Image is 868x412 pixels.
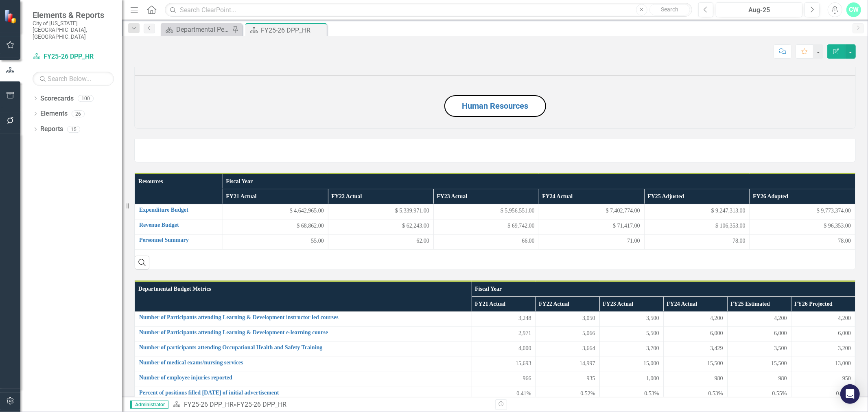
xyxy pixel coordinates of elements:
[472,311,536,327] td: Double-Click to Edit
[732,237,746,245] span: 78.00
[139,207,219,213] a: Expenditure Budget
[130,401,168,409] span: Administrator
[711,207,746,215] span: $ 9,247,313.00
[328,204,433,219] td: Double-Click to Edit
[727,387,791,402] td: Double-Click to Edit
[328,234,433,249] td: Double-Click to Edit
[135,387,472,402] td: Double-Click to Edit Right Click for Context Menu
[539,234,644,249] td: Double-Click to Edit
[599,372,663,387] td: Double-Click to Edit
[774,314,787,322] span: 4,200
[710,314,723,322] span: 4,200
[539,219,644,234] td: Double-Click to Edit
[581,390,595,398] span: 0.52%
[135,234,223,249] td: Double-Click to Edit Right Click for Context Menu
[518,314,531,322] span: 3,248
[402,222,429,230] span: $ 62,243.00
[750,219,855,234] td: Double-Click to Edit
[139,375,468,381] a: Number of employee injuries reported
[518,329,531,337] span: 2,971
[33,10,114,20] span: Elements & Reports
[715,222,746,230] span: $ 106,353.00
[184,401,234,408] a: FY25-26 DPP_HR
[139,222,219,228] a: Revenue Budget
[791,387,855,402] td: Double-Click to Edit
[501,207,535,215] span: $ 5,956,551.00
[462,101,528,111] a: Human Resources
[644,204,750,219] td: Double-Click to Edit
[4,9,19,24] img: ClearPoint Strategy
[297,222,324,230] span: $ 68,862.00
[416,237,429,245] span: 62.00
[536,327,599,342] td: Double-Click to Edit
[579,359,595,368] span: 14,997
[645,390,659,398] span: 0.53%
[838,237,851,245] span: 78.00
[472,342,536,357] td: Double-Click to Edit
[40,94,74,103] a: Scorecards
[663,357,727,372] td: Double-Click to Edit
[771,359,787,368] span: 15,500
[135,342,472,357] td: Double-Click to Edit Right Click for Context Menu
[846,2,861,17] button: CW
[139,359,468,366] a: Number of medical exams/nursing services
[536,311,599,327] td: Double-Click to Edit
[539,204,644,219] td: Double-Click to Edit
[778,375,787,383] span: 980
[727,311,791,327] td: Double-Click to Edit
[139,314,468,320] a: Number of Participants attending Learning & Development instructor led courses
[613,222,640,230] span: $ 71,417.00
[433,219,539,234] td: Double-Click to Edit
[223,204,328,219] td: Double-Click to Edit
[139,237,219,243] a: Personnel Summary
[587,375,595,383] span: 935
[715,375,723,383] span: 980
[472,327,536,342] td: Double-Click to Edit
[139,329,468,335] a: Number of Participants attending Learning & Development e-learning course
[599,342,663,357] td: Double-Click to Edit
[516,359,531,368] span: 15,693
[599,311,663,327] td: Double-Click to Edit
[33,20,114,40] small: City of [US_STATE][GEOGRAPHIC_DATA], [GEOGRAPHIC_DATA]
[791,342,855,357] td: Double-Click to Edit
[582,329,595,337] span: 5,066
[33,52,114,61] a: FY25-26 DPP_HR
[661,6,678,13] span: Search
[838,344,851,353] span: 3,200
[791,311,855,327] td: Double-Click to Edit
[599,357,663,372] td: Double-Click to Edit
[536,387,599,402] td: Double-Click to Edit
[663,387,727,402] td: Double-Click to Edit
[72,110,85,117] div: 26
[165,3,692,17] input: Search ClearPoint...
[472,387,536,402] td: Double-Click to Edit
[644,219,750,234] td: Double-Click to Edit
[67,126,80,133] div: 15
[33,72,114,86] input: Search Below...
[649,4,690,15] button: Search
[646,375,659,383] span: 1,000
[223,234,328,249] td: Double-Click to Edit
[646,314,659,322] span: 3,500
[606,207,640,215] span: $ 7,402,774.00
[643,359,659,368] span: 15,000
[536,342,599,357] td: Double-Click to Edit
[163,24,230,35] a: Departmental Performance Plans
[135,204,223,219] td: Double-Click to Edit Right Click for Context Menu
[523,375,531,383] span: 966
[40,109,68,118] a: Elements
[727,372,791,387] td: Double-Click to Edit
[599,327,663,342] td: Double-Click to Edit
[663,372,727,387] td: Double-Click to Edit
[444,95,546,117] button: Human Resources
[791,327,855,342] td: Double-Click to Edit
[139,344,468,351] a: Number of participants attending Occupational Health and Safety Training
[135,357,472,372] td: Double-Click to Edit Right Click for Context Menu
[750,234,855,249] td: Double-Click to Edit
[395,207,429,215] span: $ 5,339,971.00
[817,207,851,215] span: $ 9,773,374.00
[261,25,325,35] div: FY25-26 DPP_HR
[750,204,855,219] td: Double-Click to Edit
[139,390,468,396] a: Percent of positions filled [DATE] of initial advertisement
